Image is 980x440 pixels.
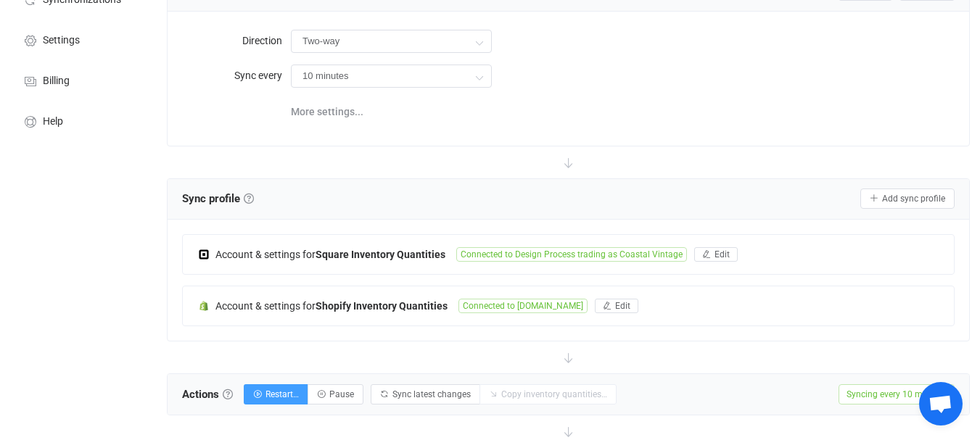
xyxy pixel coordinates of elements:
[7,59,152,100] a: Billing
[182,383,233,405] span: Actions
[392,389,471,399] span: Sync latest changes
[215,300,316,312] span: Account & settings for
[182,188,254,209] span: Sync profile
[291,65,492,88] input: Model
[182,26,291,55] label: Direction
[919,382,963,426] div: Open chat
[215,249,316,260] span: Account & settings for
[316,300,448,312] b: Shopify Inventory Quantities
[860,188,955,209] button: Add sync profile
[43,116,63,128] span: Help
[501,389,607,399] span: Copy inventory quantities…
[715,249,730,260] span: Edit
[291,97,363,126] span: More settings...
[197,248,210,261] img: square.png
[244,384,308,404] button: Restart…
[615,301,630,311] span: Edit
[456,247,687,262] span: Connected to Design Process trading as Coastal Vintage
[694,247,738,262] button: Edit
[197,299,210,312] img: shopify.png
[329,389,354,399] span: Pause
[182,61,291,90] label: Sync every
[882,194,945,204] span: Add sync profile
[458,299,588,313] span: Connected to [DOMAIN_NAME]
[265,389,299,399] span: Restart…
[7,19,152,59] a: Settings
[316,249,445,260] b: Square Inventory Quantities
[7,100,152,141] a: Help
[43,35,80,46] span: Settings
[43,75,70,87] span: Billing
[291,30,492,53] input: Model
[308,384,363,404] button: Pause
[595,299,638,313] button: Edit
[371,384,480,404] button: Sync latest changes
[479,384,617,404] button: Copy inventory quantities…
[839,384,955,404] span: Syncing every 10 minutes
